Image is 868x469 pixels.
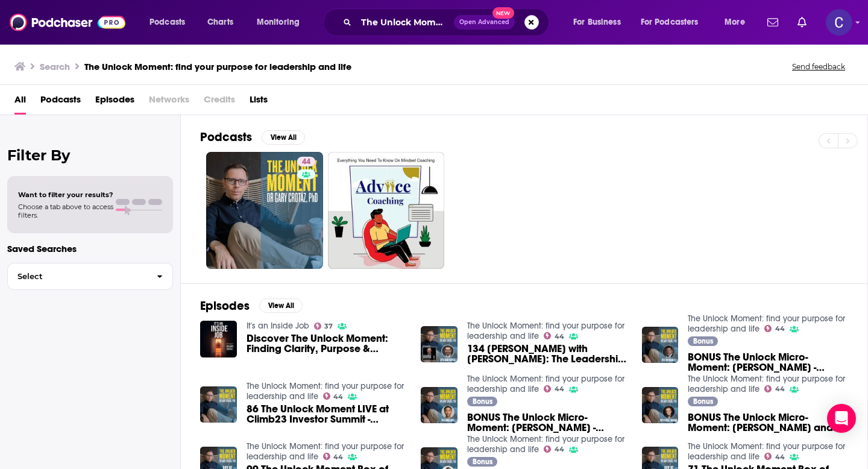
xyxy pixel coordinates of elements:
img: 134 Adam Pacifico with Dr Gary Crotaz: The Leadership Enigma meets The Unlock Moment [421,326,458,363]
span: BONUS The Unlock Micro-Moment: [PERSON_NAME] - Achieving The Same Purpose In A Different Way [467,412,627,433]
a: 44 [297,157,315,166]
h2: Episodes [200,298,250,313]
span: 44 [775,455,785,460]
a: The Unlock Moment: find your purpose for leadership and life [467,321,624,341]
a: Show notifications dropdown [763,12,783,33]
button: View All [259,298,303,313]
span: 44 [555,386,564,392]
a: 44 [764,325,785,332]
a: BONUS The Unlock Micro-Moment: Adwoa Akoto - Achieving The Same Purpose In A Different Way [467,412,627,433]
button: View All [262,130,305,145]
a: The Unlock Moment: find your purpose for leadership and life [247,441,404,462]
span: For Business [573,14,621,31]
button: Open AdvancedNew [454,15,515,30]
h2: Podcasts [200,130,252,145]
button: open menu [565,13,636,32]
span: 134 [PERSON_NAME] with [PERSON_NAME]: The Leadership Enigma meets The Unlock Moment [467,344,627,364]
div: Search podcasts, credits, & more... [335,8,561,36]
span: 44 [302,156,310,168]
button: open menu [141,13,201,32]
span: Bonus [693,398,713,405]
img: BONUS The Unlock Micro-Moment: Tony Walmsley - Leadership Lessons from the Touchline [642,327,679,364]
span: 44 [555,447,564,452]
a: 37 [314,323,333,330]
a: 44 [206,152,323,269]
span: Networks [149,90,189,115]
span: Charts [207,14,233,31]
span: 44 [775,326,785,332]
span: 44 [333,394,343,400]
span: More [725,14,745,31]
a: 134 Adam Pacifico with Dr Gary Crotaz: The Leadership Enigma meets The Unlock Moment [467,344,627,364]
span: Credits [204,90,235,115]
span: Bonus [473,458,492,465]
a: 86 The Unlock Moment LIVE at Climb23 Investor Summit - Discover Your Purpose As A Leader [247,404,407,424]
span: 37 [324,324,333,329]
a: Episodes [95,90,134,115]
a: Lists [250,90,268,115]
h3: Search [40,61,70,72]
a: EpisodesView All [200,298,303,313]
a: 44 [323,453,344,460]
a: PodcastsView All [200,130,305,145]
span: New [492,7,514,19]
a: The Unlock Moment: find your purpose for leadership and life [467,434,624,455]
button: Show profile menu [826,9,852,36]
span: Choose a tab above to access filters. [18,203,113,219]
a: Show notifications dropdown [793,12,811,33]
a: The Unlock Moment: find your purpose for leadership and life [688,441,845,462]
a: Discover The Unlock Moment: Finding Clarity, Purpose & Resilience Through Life’s Turning Points [247,333,407,354]
a: 44 [544,332,564,339]
img: BONUS The Unlock Micro-Moment: Adwoa Akoto - Achieving The Same Purpose In A Different Way [421,387,458,424]
p: Saved Searches [7,243,173,254]
span: Select [8,272,147,280]
a: 44 [764,385,785,392]
a: 44 [544,445,564,453]
span: BONUS The Unlock Micro-Moment: [PERSON_NAME] and Finding Perspective [688,412,848,433]
span: 44 [555,334,564,339]
a: It's an Inside Job [247,321,309,331]
a: Podcasts [40,90,81,115]
span: Podcasts [149,14,185,31]
button: open menu [716,13,760,32]
button: open menu [633,13,716,32]
span: Want to filter your results? [18,190,113,199]
span: Logged in as publicityxxtina [826,9,852,36]
a: Charts [200,13,241,32]
img: User Profile [826,9,852,36]
a: The Unlock Moment: find your purpose for leadership and life [688,374,845,394]
a: 44 [544,385,564,392]
h3: The Unlock Moment: find your purpose for leadership and life [84,61,351,72]
div: Open Intercom Messenger [827,404,856,433]
span: BONUS The Unlock Micro-Moment: [PERSON_NAME] - Leadership Lessons from the Touchline [688,352,848,373]
button: open menu [248,13,315,32]
a: The Unlock Moment: find your purpose for leadership and life [688,313,845,334]
a: BONUS The Unlock Micro-Moment: Tony Walmsley - Leadership Lessons from the Touchline [688,352,848,373]
a: 44 [764,453,785,460]
button: Send feedback [788,61,849,72]
img: Podchaser - Follow, Share and Rate Podcasts [10,11,125,34]
span: Bonus [693,338,713,345]
a: All [14,90,26,115]
span: Bonus [473,398,492,405]
img: BONUS The Unlock Micro-Moment: Patrick J. McGinnis - FOMO and Finding Perspective [642,387,679,424]
img: 86 The Unlock Moment LIVE at Climb23 Investor Summit - Discover Your Purpose As A Leader [200,386,237,423]
span: 44 [775,386,785,392]
span: Monitoring [257,14,300,31]
img: Discover The Unlock Moment: Finding Clarity, Purpose & Resilience Through Life’s Turning Points [200,321,237,357]
h2: Filter By [7,146,173,164]
span: For Podcasters [641,14,699,31]
button: Select [7,263,173,290]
